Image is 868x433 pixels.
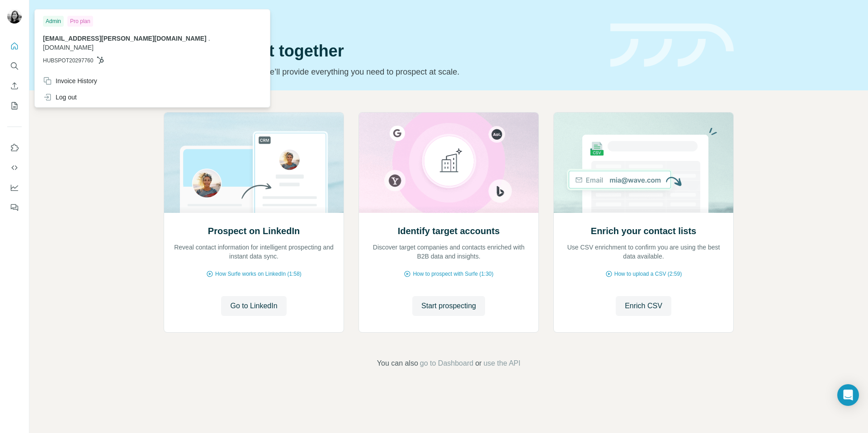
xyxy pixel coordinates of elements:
[553,113,734,213] img: Enrich your contact lists
[837,384,859,406] div: Open Intercom Messenger
[483,358,520,369] button: use the API
[43,16,64,27] div: Admin
[164,17,599,26] div: Quick start
[7,140,22,156] button: Use Surfe on LinkedIn
[215,270,302,278] span: How Surfe works on LinkedIn (1:58)
[368,243,529,261] p: Discover target companies and contacts enriched with B2B data and insights.
[230,301,277,311] span: Go to LinkedIn
[625,301,662,311] span: Enrich CSV
[563,243,724,261] p: Use CSV enrichment to confirm you are using the best data available.
[398,225,500,237] h2: Identify target accounts
[208,225,300,237] h2: Prospect on LinkedIn
[43,56,93,65] span: HUBSPOT20297760
[208,35,210,42] span: .
[413,270,493,278] span: How to prospect with Surfe (1:30)
[164,113,344,213] img: Prospect on LinkedIn
[7,98,22,114] button: My lists
[164,42,599,60] h1: Let’s prospect together
[7,179,22,196] button: Dashboard
[173,243,335,261] p: Reveal contact information for intelligent prospecting and instant data sync.
[7,160,22,176] button: Use Surfe API
[377,358,418,369] span: You can also
[7,78,22,94] button: Enrich CSV
[421,301,476,311] span: Start prospecting
[7,199,22,216] button: Feedback
[7,58,22,74] button: Search
[610,24,734,67] img: banner
[43,35,207,42] span: [EMAIL_ADDRESS][PERSON_NAME][DOMAIN_NAME]
[614,270,682,278] span: How to upload a CSV (2:59)
[7,38,22,54] button: Quick start
[591,225,696,237] h2: Enrich your contact lists
[7,9,22,24] img: Avatar
[221,296,286,316] button: Go to LinkedIn
[616,296,671,316] button: Enrich CSV
[43,93,77,102] div: Log out
[43,44,94,51] span: [DOMAIN_NAME]
[412,296,485,316] button: Start prospecting
[475,358,481,369] span: or
[420,358,473,369] button: go to Dashboard
[43,76,97,85] div: Invoice History
[67,16,93,27] div: Pro plan
[164,66,599,78] p: Pick your starting point and we’ll provide everything you need to prospect at scale.
[359,113,539,213] img: Identify target accounts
